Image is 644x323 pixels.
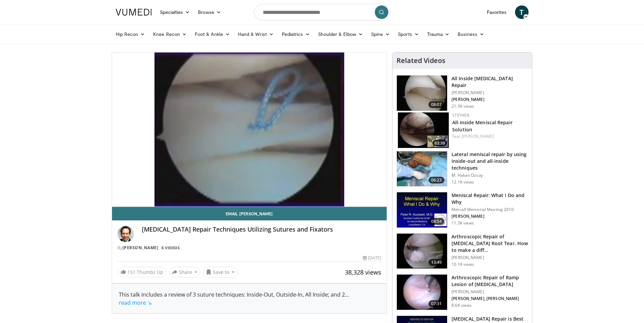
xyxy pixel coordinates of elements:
[452,303,472,308] p: 8.6K views
[194,5,225,19] a: Browse
[123,245,159,251] a: [PERSON_NAME]
[397,192,528,228] a: 08:54 Meniscal Repair: What I Do and Why Metcalf Memorial Meeting 2010 [PERSON_NAME] 11.3K views
[452,262,474,267] p: 10.1K views
[156,5,194,19] a: Specialties
[397,233,528,269] a: 13:49 Arthroscopic Repair of [MEDICAL_DATA] Root Tear. How to make a diff… [PERSON_NAME] 10.1K views
[452,75,528,89] h3: All Inside [MEDICAL_DATA] Repair
[278,27,314,41] a: Pediatrics
[452,119,513,133] a: All-Inside Meniscal Repair Solution
[452,112,469,118] a: Stryker
[112,52,387,207] video-js: Video Player
[363,255,381,261] div: [DATE]
[367,27,394,41] a: Spine
[397,151,447,187] img: 19f7e44a-694f-4d01-89ed-d97741ccc484.150x105_q85_crop-smart_upscale.jpg
[117,226,134,242] img: Avatar
[397,275,447,310] img: bf2edc73-b2c4-4499-8284-5db8c2718e16.150x105_q85_crop-smart_upscale.jpg
[398,112,449,148] img: 7dbf7e9d-5d78-4ac6-a426-3ccf50cd13b9.150x105_q85_crop-smart_upscale.jpg
[452,133,527,139] div: Feat.
[397,274,528,310] a: 07:31 Arthroscopic Repair of Ramp Lesion of [MEDICAL_DATA] [PERSON_NAME] [PERSON_NAME], [PERSON_N...
[483,5,511,19] a: Favorites
[127,269,135,275] span: 151
[191,27,234,41] a: Foot & Ankle
[452,179,474,185] p: 12.1K views
[119,290,380,307] div: This talk includes a review of 3 suture techniques: Inside-Out, Outside-In, All Inside; and 2
[149,27,191,41] a: Knee Recon
[452,233,528,254] h3: Arthroscopic Repair of [MEDICAL_DATA] Root Tear. How to make a diff…
[119,291,349,306] span: ...
[452,220,474,226] p: 11.3K views
[116,9,152,16] img: VuMedi Logo
[452,97,528,102] p: [PERSON_NAME]
[234,27,278,41] a: Hand & Wrist
[112,207,387,220] a: Email [PERSON_NAME]
[452,151,528,171] h3: Lateral meniscal repair by using inside-out and all-inside techniques
[119,299,152,306] a: read more ↘
[423,27,454,41] a: Trauma
[428,177,445,184] span: 06:23
[160,245,182,251] a: 6 Videos
[452,296,528,301] p: [PERSON_NAME], [PERSON_NAME]
[117,267,166,277] a: 151 Thumbs Up
[112,27,149,41] a: Hip Recon
[452,274,528,288] h3: Arthroscopic Repair of Ramp Lesion of [MEDICAL_DATA]
[433,140,447,146] span: 02:30
[394,27,423,41] a: Sports
[452,214,528,219] p: [PERSON_NAME]
[515,5,529,19] a: T
[452,104,474,109] p: 21.5K views
[314,27,367,41] a: Shoulder & Elbow
[452,207,528,212] p: Metcalf Memorial Meeting 2010
[428,259,445,266] span: 13:49
[203,267,238,278] button: Save to
[398,112,449,148] a: 02:30
[142,226,382,233] h4: [MEDICAL_DATA] Repair Techniques Utilizing Sutures and Fixators
[428,218,445,225] span: 08:54
[117,245,382,251] div: By
[462,133,494,139] a: [PERSON_NAME]
[452,173,528,178] p: M. Hakan Ozsoy
[452,192,528,206] h3: Meniscal Repair: What I Do and Why
[169,267,201,278] button: Share
[254,4,390,20] input: Search topics, interventions
[452,289,528,295] p: [PERSON_NAME]
[428,101,445,108] span: 08:07
[345,268,381,276] span: 38,328 views
[397,76,447,111] img: heCDP4pTuni5z6vX4xMDoxOjA4MTsiGN.150x105_q85_crop-smart_upscale.jpg
[397,192,447,228] img: Picture_4_10_3.png.150x105_q85_crop-smart_upscale.jpg
[452,90,528,95] p: [PERSON_NAME]
[397,57,445,65] h4: Related Videos
[397,151,528,187] a: 06:23 Lateral meniscal repair by using inside-out and all-inside techniques M. Hakan Ozsoy 12.1K ...
[397,234,447,269] img: E3Io06GX5Di7Z1An4xMDoxOjA4MTsiGN.150x105_q85_crop-smart_upscale.jpg
[454,27,488,41] a: Business
[428,300,445,307] span: 07:31
[452,255,528,260] p: [PERSON_NAME]
[397,75,528,111] a: 08:07 All Inside [MEDICAL_DATA] Repair [PERSON_NAME] [PERSON_NAME] 21.5K views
